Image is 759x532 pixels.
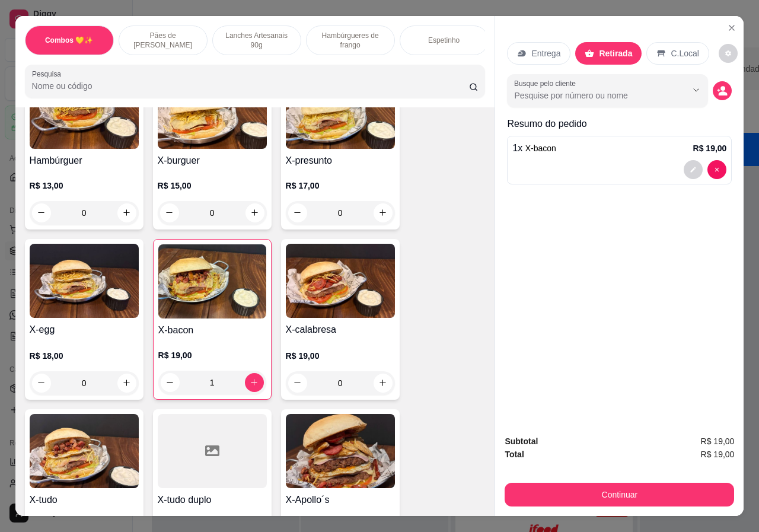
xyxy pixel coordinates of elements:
[707,160,726,179] button: decrease-product-quantity
[428,36,460,45] p: Espetinho
[701,448,735,461] span: R$ 19,00
[286,414,395,488] img: product-image
[525,144,556,153] span: X-bacon
[30,414,139,488] img: product-image
[719,44,738,63] button: decrease-product-quantity
[671,47,699,59] p: C.Local
[514,78,580,88] label: Busque pelo cliente
[30,350,139,362] p: R$ 18,00
[701,435,735,448] span: R$ 19,00
[129,31,197,50] p: Pães de [PERSON_NAME]
[286,75,395,149] img: product-image
[32,80,469,92] input: Pesquisa
[514,90,668,101] input: Busque pelo cliente
[158,244,266,318] img: product-image
[30,154,139,168] h4: Hambúrguer
[713,81,732,100] button: decrease-product-quantity
[286,244,395,318] img: product-image
[158,349,266,361] p: R$ 19,00
[30,75,139,149] img: product-image
[599,47,632,59] p: Retirada
[693,142,727,154] p: R$ 19,00
[286,350,395,362] p: R$ 19,00
[286,493,395,507] h4: X-Apollo´s
[158,493,267,507] h4: X-tudo duplo
[687,81,706,100] button: Show suggestions
[30,244,139,318] img: product-image
[531,47,560,59] p: Entrega
[158,75,267,149] img: product-image
[505,483,734,506] button: Continuar
[505,437,538,446] strong: Subtotal
[222,31,291,50] p: Lanches Artesanais 90g
[30,493,139,507] h4: X-tudo
[286,154,395,168] h4: X-presunto
[286,323,395,337] h4: X-calabresa
[32,69,65,79] label: Pesquisa
[30,180,139,192] p: R$ 13,00
[286,180,395,192] p: R$ 17,00
[158,154,267,168] h4: X-burguer
[507,117,732,131] p: Resumo do pedido
[30,323,139,337] h4: X-egg
[45,36,93,45] p: Combos 💛✨
[722,18,741,37] button: Close
[505,450,524,459] strong: Total
[512,141,556,155] p: 1 x
[158,323,266,337] h4: X-bacon
[316,31,385,50] p: Hambúrgueres de frango
[684,160,703,179] button: decrease-product-quantity
[158,180,267,192] p: R$ 15,00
